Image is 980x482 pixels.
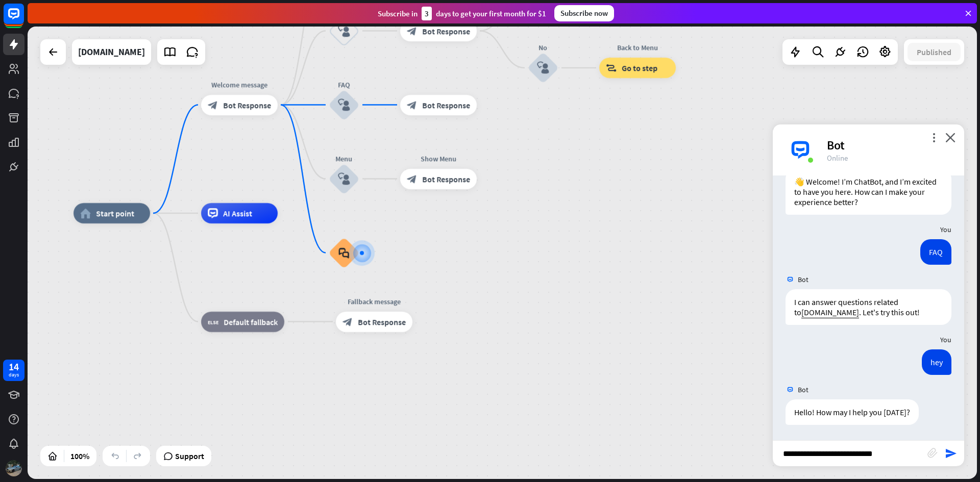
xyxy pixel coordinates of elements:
[592,42,683,53] div: Back to Menu
[786,399,919,425] div: Hello! How may I help you [DATE]?
[208,317,218,327] i: block_fallback
[407,26,417,36] i: block_bot_response
[786,289,951,325] div: I can answer questions related to . Let's try this out!
[208,100,218,110] i: block_bot_response
[328,296,420,307] div: Fallback message
[80,208,91,218] i: home_2
[3,360,24,381] a: 14 days
[798,385,808,394] span: Bot
[537,62,549,74] i: block_user_input
[827,153,952,163] div: Online
[407,100,417,110] i: block_bot_response
[378,7,546,20] div: Subscribe in days to get your first month for $1
[223,208,252,218] span: AI Assist
[927,448,938,458] i: block_attachment
[922,349,951,375] div: hey
[78,39,145,65] div: freezetech.company.site
[313,80,375,90] div: FAQ
[175,448,204,464] span: Support
[422,100,470,110] span: Bot Response
[9,362,19,371] div: 14
[193,80,285,90] div: Welcome message
[786,169,951,215] div: 👋 Welcome! I’m ChatBot, and I’m excited to have you here. How can I make your experience better?
[920,239,951,265] div: FAQ
[338,173,350,185] i: block_user_input
[606,63,617,73] i: block_goto
[342,317,353,327] i: block_bot_response
[223,100,271,110] span: Bot Response
[422,7,432,20] div: 3
[338,25,350,37] i: block_user_input
[96,208,134,218] span: Start point
[8,4,39,35] button: Open LiveChat chat widget
[940,335,951,344] span: You
[358,317,406,327] span: Bot Response
[929,133,939,142] i: more_vert
[554,5,614,21] div: Subscribe now
[338,99,350,111] i: block_user_input
[422,174,470,184] span: Bot Response
[945,133,955,142] i: close
[313,154,375,164] div: Menu
[67,448,92,464] div: 100%
[940,225,951,234] span: You
[393,154,484,164] div: Show Menu
[407,174,417,184] i: block_bot_response
[801,307,859,317] a: [DOMAIN_NAME]
[798,275,808,284] span: Bot
[908,43,961,61] button: Published
[512,42,574,53] div: No
[339,247,350,259] i: block_faq
[9,371,19,378] div: days
[945,447,957,460] i: send
[224,317,278,327] span: Default fallback
[827,137,952,153] div: Bot
[422,26,470,36] span: Bot Response
[622,63,657,73] span: Go to step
